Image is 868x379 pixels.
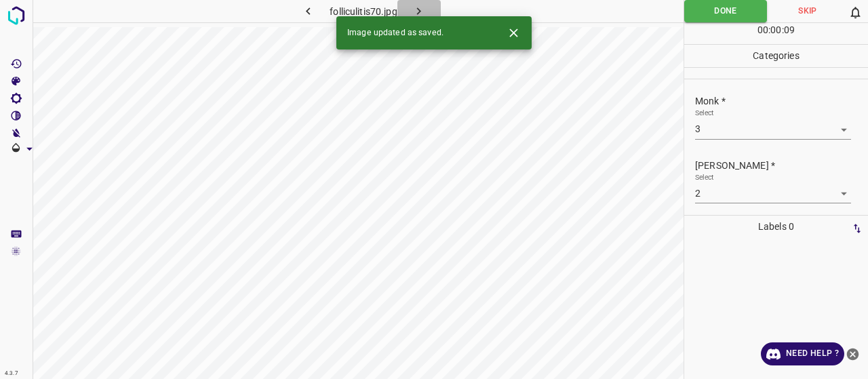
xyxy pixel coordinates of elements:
div: 3 [695,184,851,203]
p: Categories [684,45,868,67]
div: : : [757,23,795,44]
span: Image updated as saved. [347,27,443,39]
div: 3 [695,119,851,139]
a: Need Help ? [761,342,844,365]
p: 00 [757,23,768,37]
p: Labels 0 [688,216,864,238]
p: Monk * [695,94,868,108]
label: Select [695,108,714,118]
p: 09 [784,23,795,37]
p: [PERSON_NAME] * [695,159,868,173]
img: logo [4,3,28,28]
button: close-help [844,342,861,365]
h6: folliculitis70.jpg [330,3,397,22]
div: 4.3.7 [1,368,22,379]
button: Close [501,20,526,45]
p: 00 [770,23,781,37]
label: Select [695,172,714,182]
